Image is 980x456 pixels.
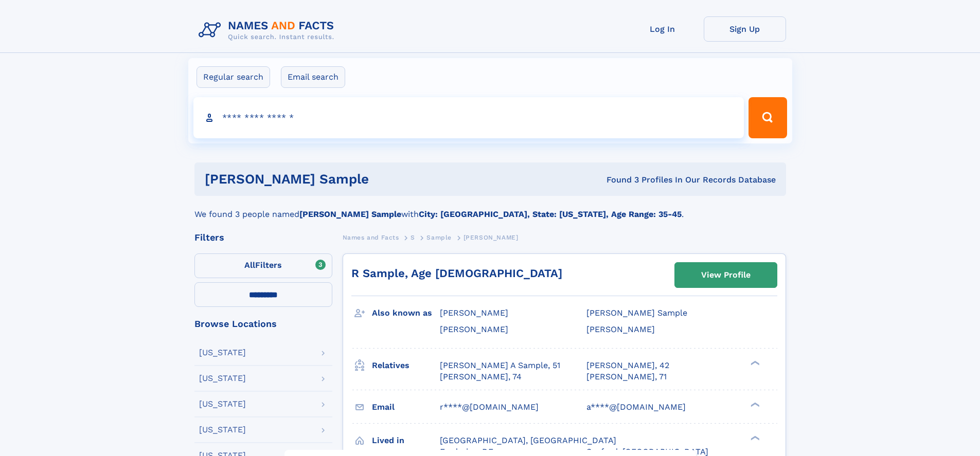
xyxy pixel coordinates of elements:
[675,263,777,287] a: View Profile
[372,432,440,449] h3: Lived in
[411,234,415,241] span: S
[621,16,704,42] a: Log In
[205,173,488,186] h1: [PERSON_NAME] sample
[586,360,669,371] a: [PERSON_NAME], 42
[704,16,786,42] a: Sign Up
[748,434,760,441] div: ❯
[586,308,687,318] span: [PERSON_NAME] Sample
[343,231,399,244] a: Names and Facts
[586,324,655,334] span: [PERSON_NAME]
[194,196,786,221] div: We found 3 people named with .
[351,267,562,280] a: R Sample, Age [DEMOGRAPHIC_DATA]
[199,349,246,357] div: [US_STATE]
[193,97,744,138] input: search input
[194,233,332,242] div: Filters
[194,16,343,44] img: Logo Names and Facts
[440,360,560,371] a: [PERSON_NAME] A Sample, 51
[194,319,332,329] div: Browse Locations
[419,209,682,219] b: City: [GEOGRAPHIC_DATA], State: [US_STATE], Age Range: 35-45
[440,324,508,334] span: [PERSON_NAME]
[488,174,776,186] div: Found 3 Profiles In Our Records Database
[426,231,452,244] a: Sample
[281,66,345,88] label: Email search
[197,66,270,88] label: Regular search
[372,357,440,374] h3: Relatives
[199,400,246,408] div: [US_STATE]
[749,97,787,138] button: Search Button
[372,304,440,322] h3: Also known as
[440,435,616,445] span: [GEOGRAPHIC_DATA], [GEOGRAPHIC_DATA]
[299,209,401,219] b: [PERSON_NAME] Sample
[464,234,519,241] span: [PERSON_NAME]
[372,398,440,416] h3: Email
[748,401,760,408] div: ❯
[411,231,415,244] a: S
[199,426,246,434] div: [US_STATE]
[244,260,255,270] span: All
[748,359,760,366] div: ❯
[586,371,667,382] a: [PERSON_NAME], 71
[701,263,751,287] div: View Profile
[199,374,246,382] div: [US_STATE]
[440,371,522,382] a: [PERSON_NAME], 74
[194,253,332,278] label: Filters
[426,234,452,241] span: Sample
[440,308,508,318] span: [PERSON_NAME]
